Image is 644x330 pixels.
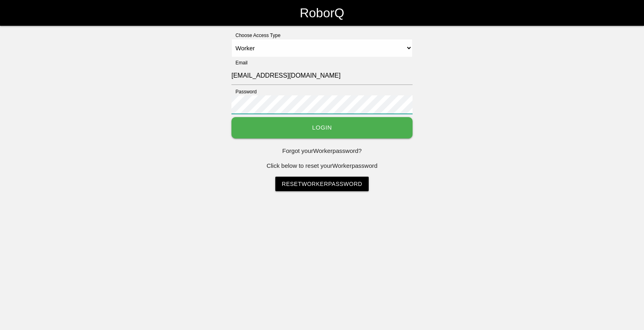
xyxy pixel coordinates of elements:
label: Choose Access Type [231,32,281,39]
p: Click below to reset your Worker password [231,161,413,171]
p: Forgot your Worker password? [231,146,413,156]
label: Password [231,88,257,95]
button: Login [231,117,413,138]
a: ResetWorkerPassword [275,177,369,191]
label: Email [231,59,248,66]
